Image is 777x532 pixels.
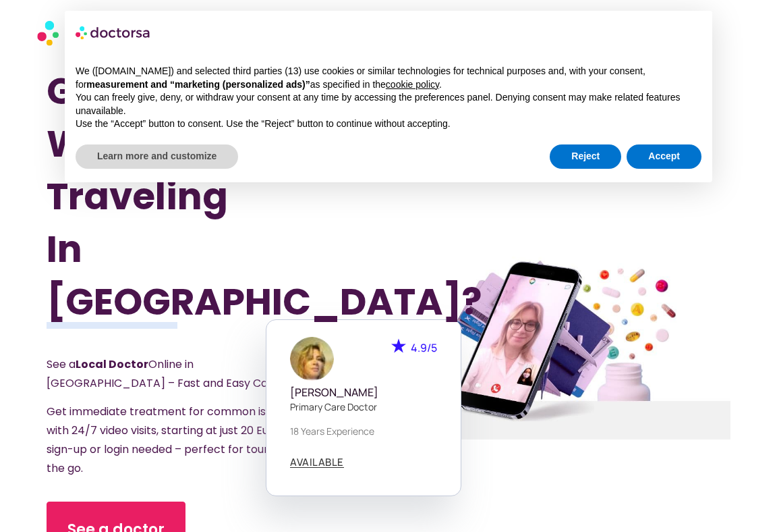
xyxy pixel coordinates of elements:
p: Primary care doctor [290,400,437,414]
h5: [PERSON_NAME] [290,386,437,399]
button: Learn more and customize [76,144,238,169]
h1: Got Sick While Traveling In [GEOGRAPHIC_DATA]? [47,65,337,328]
span: AVAILABLE [290,457,344,467]
a: cookie policy [386,79,439,90]
span: 4.9/5 [411,340,437,355]
button: Accept [627,144,701,169]
p: You can freely give, deny, or withdraw your consent at any time by accessing the preferences pane... [76,91,701,117]
p: 18 years experience [290,424,437,438]
a: AVAILABLE [290,457,344,468]
p: Use the “Accept” button to consent. Use the “Reject” button to continue without accepting. [76,117,701,131]
strong: measurement and “marketing (personalized ads)” [86,79,310,90]
span: Get immediate treatment for common issues with 24/7 video visits, starting at just 20 Euro. No si... [47,404,302,476]
span: See a Online in [GEOGRAPHIC_DATA] – Fast and Easy Care. [47,356,281,391]
button: Reject [550,144,621,169]
img: logo [76,22,151,43]
strong: Local Doctor [76,356,148,372]
p: We ([DOMAIN_NAME]) and selected third parties (13) use cookies or similar technologies for techni... [76,65,701,91]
